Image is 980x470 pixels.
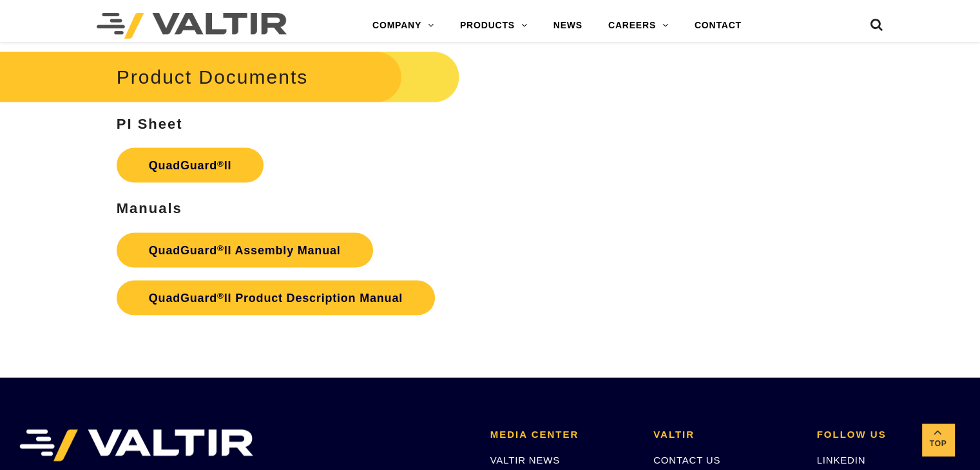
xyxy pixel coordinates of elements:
a: VALTIR NEWS [490,455,560,465]
img: VALTIR [19,429,253,462]
a: Top [922,424,954,456]
sup: ® [217,159,224,169]
strong: QuadGuard II Product Description Manual [149,292,403,305]
a: QuadGuard®II Product Description Manual [117,281,435,315]
a: QuadGuard®II [117,148,264,183]
a: COMPANY [360,13,447,39]
a: NEWS [541,13,595,39]
span: Top [922,437,954,451]
sup: ® [217,243,224,253]
sup: ® [217,291,224,301]
a: CONTACT US [653,455,720,465]
img: Valtir [97,13,287,39]
strong: QuadGuard II Assembly Manual [149,244,341,257]
a: CAREERS [595,13,682,39]
strong: PI Sheet [117,116,183,132]
a: CONTACT [682,13,754,39]
h2: MEDIA CENTER [490,429,634,440]
a: QuadGuard®II Assembly Manual [117,233,373,268]
a: LINKEDIN [817,455,866,465]
strong: Manuals [117,200,182,216]
h2: FOLLOW US [817,429,961,440]
h2: VALTIR [653,429,797,440]
a: PRODUCTS [447,13,541,39]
